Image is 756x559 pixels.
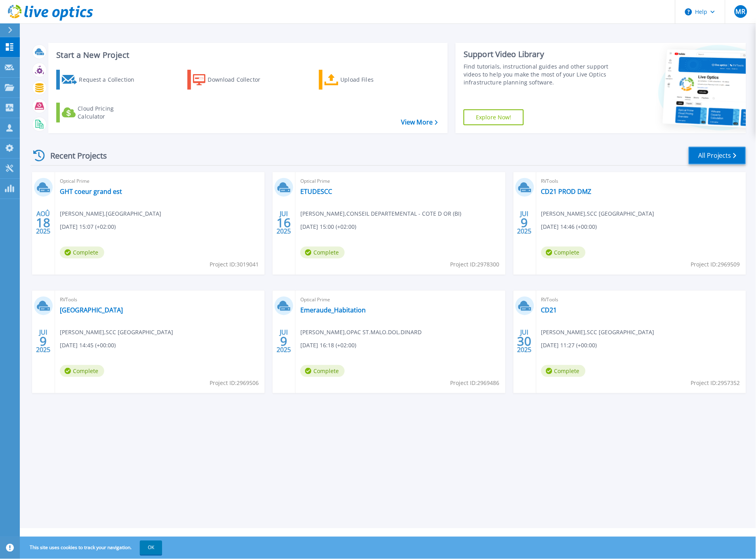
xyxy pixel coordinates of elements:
span: [DATE] 15:07 (+02:00) [60,222,116,231]
a: All Projects [689,147,746,165]
div: JUI 2025 [277,208,292,237]
span: [PERSON_NAME] , CONSEIL DEPARTEMENTAL - COTE D OR (BI) [300,209,461,218]
span: Complete [541,365,586,377]
span: [DATE] 15:00 (+02:00) [300,222,356,231]
div: JUI 2025 [517,208,532,237]
span: Project ID: 2978300 [451,260,500,269]
span: RVTools [60,295,260,304]
span: 18 [36,219,50,226]
span: [DATE] 14:45 (+00:00) [60,341,116,350]
span: MR [736,8,745,15]
span: [PERSON_NAME] , OPAC ST.MALO.DOL.DINARD [300,328,422,337]
span: RVTools [541,177,741,186]
span: [DATE] 14:46 (+00:00) [541,222,597,231]
span: [PERSON_NAME] , SCC [GEOGRAPHIC_DATA] [60,328,173,337]
a: CD21 PROD DMZ [541,188,592,195]
span: Complete [60,247,104,258]
a: Explore Now! [464,109,524,125]
a: View More [401,119,438,126]
a: Download Collector [187,70,276,90]
h3: Start a New Project [56,51,438,59]
span: 30 [517,338,532,345]
span: [PERSON_NAME] , [GEOGRAPHIC_DATA] [60,209,161,218]
span: 16 [277,219,291,226]
span: Optical Prime [60,177,260,186]
span: [DATE] 16:18 (+02:00) [300,341,356,350]
span: Optical Prime [300,177,500,186]
div: AOÛ 2025 [36,208,51,237]
span: [PERSON_NAME] , SCC [GEOGRAPHIC_DATA] [541,209,655,218]
div: JUI 2025 [517,327,532,356]
div: Find tutorials, instructional guides and other support videos to help you make the most of your L... [464,63,611,86]
span: Optical Prime [300,295,500,304]
div: Request a Collection [79,72,142,88]
a: Request a Collection [56,70,145,90]
button: OK [140,541,162,555]
span: Complete [300,247,345,258]
span: RVTools [541,295,741,304]
span: Complete [541,247,586,258]
a: GHT coeur grand est [60,188,122,195]
a: ETUDESCC [300,188,332,195]
a: Upload Files [319,70,407,90]
div: JUI 2025 [277,327,292,356]
div: Recent Projects [31,146,118,165]
span: Project ID: 2969506 [210,379,259,387]
span: Project ID: 2957352 [691,379,740,387]
span: Project ID: 2969486 [451,379,500,387]
div: JUI 2025 [36,327,51,356]
div: Support Video Library [464,49,611,59]
a: CD21 [541,306,557,314]
div: Cloud Pricing Calculator [78,105,141,121]
a: Cloud Pricing Calculator [56,103,145,123]
span: 9 [40,338,47,345]
span: Complete [300,365,345,377]
span: This site uses cookies to track your navigation. [22,541,162,555]
span: Project ID: 2969509 [691,260,740,269]
span: Complete [60,365,104,377]
span: [DATE] 11:27 (+00:00) [541,341,597,350]
span: [PERSON_NAME] , SCC [GEOGRAPHIC_DATA] [541,328,655,337]
div: Download Collector [208,72,271,88]
div: Upload Files [341,72,404,88]
a: Emeraude_Habitation [300,306,366,314]
span: 9 [281,338,288,345]
span: Project ID: 3019041 [210,260,259,269]
span: 9 [521,219,528,226]
a: [GEOGRAPHIC_DATA] [60,306,123,314]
